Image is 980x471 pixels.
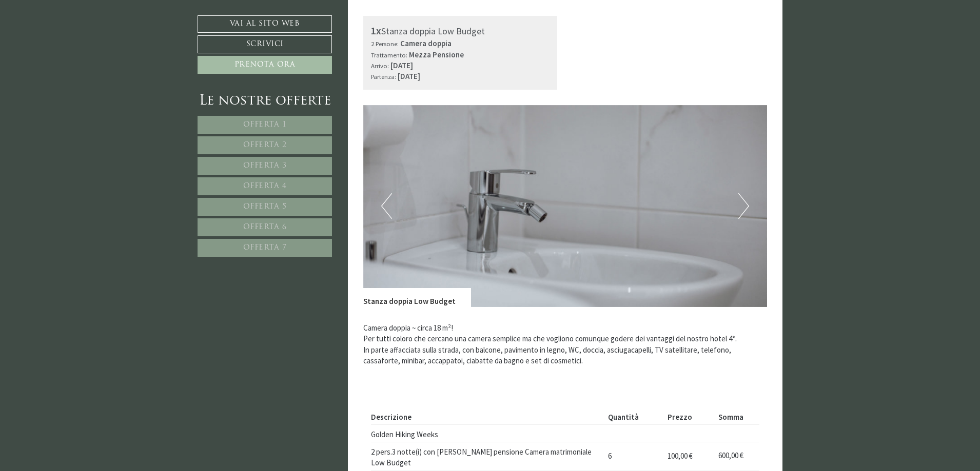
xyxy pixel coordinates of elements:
span: Offerta 4 [243,182,287,190]
button: Next [738,193,749,219]
div: Le nostre offerte [198,92,332,111]
span: Offerta 2 [243,141,287,149]
td: 2 pers.3 notte(i) con [PERSON_NAME] pensione Camera matrimoniale Low Budget [371,442,604,470]
span: Offerta 3 [243,162,287,170]
span: Offerta 1 [243,121,287,129]
th: Descrizione [371,409,604,424]
b: 1x [371,24,381,37]
small: Partenza: [371,72,396,80]
img: image [363,105,768,307]
div: Montis – Active Nature Spa [15,29,136,37]
small: 2 Persone: [371,39,399,48]
th: Somma [714,409,759,424]
small: 15:40 [15,48,136,54]
td: 600,00 € [714,442,759,470]
th: Prezzo [663,409,714,424]
small: Trattamento: [371,51,407,59]
a: Prenota ora [198,56,332,74]
th: Quantità [604,409,663,424]
button: Invia [348,270,405,288]
a: Scrivici [198,35,332,53]
b: Camera doppia [400,38,452,48]
b: [DATE] [390,60,413,70]
b: [DATE] [398,71,420,81]
div: Stanza doppia Low Budget [363,288,471,306]
div: Buon giorno, come possiamo aiutarla? [8,27,141,56]
p: Camera doppia ~ circa 18 m²! Per tutti coloro che cercano una camera semplice ma che vogliono com... [363,322,768,366]
div: Stanza doppia Low Budget [371,24,550,38]
button: Previous [381,193,392,219]
small: Arrivo: [371,62,389,70]
div: martedì [181,8,224,24]
td: 6 [604,442,663,470]
b: Mezza Pensione [409,50,464,59]
span: 100,00 € [668,451,693,461]
span: Offerta 5 [243,203,287,211]
span: Offerta 6 [243,223,287,231]
td: Golden Hiking Weeks [371,425,604,442]
a: Vai al sito web [198,15,332,33]
span: Offerta 7 [243,244,287,252]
